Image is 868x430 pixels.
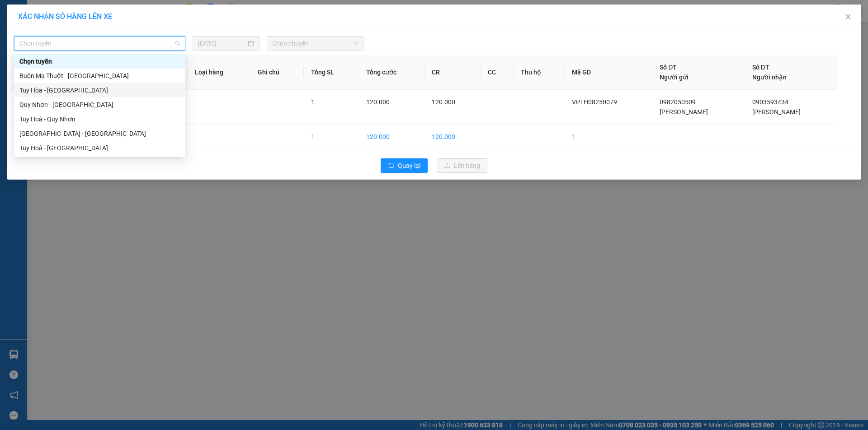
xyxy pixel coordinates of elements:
[565,125,652,149] td: 1
[304,125,359,149] td: 1
[660,64,677,71] span: Số ĐT
[660,108,708,116] span: [PERSON_NAME]
[14,141,185,155] div: Tuy Hoà - Nha Trang
[835,5,861,30] button: Close
[272,37,358,50] span: Chọn chuyến
[19,129,180,139] div: [GEOGRAPHIC_DATA] - [GEOGRAPHIC_DATA]
[18,12,112,21] span: XÁC NHẬN SỐ HÀNG LÊN XE
[359,55,425,90] th: Tổng cước
[565,55,652,90] th: Mã GD
[481,55,514,90] th: CC
[660,74,689,81] span: Người gửi
[514,55,565,90] th: Thu hộ
[359,125,425,149] td: 120.000
[14,69,185,83] div: Buôn Ma Thuột - Tuy Hòa
[388,162,394,170] span: rollback
[188,55,251,90] th: Loại hàng
[14,126,185,141] div: Nha Trang - Tuy Hòa
[752,98,788,106] span: 0903593434
[9,55,48,90] th: STT
[19,143,180,153] div: Tuy Hoà - [GEOGRAPHIC_DATA]
[14,54,185,69] div: Chọn tuyến
[19,85,180,95] div: Tuy Hòa - [GEOGRAPHIC_DATA]
[19,37,180,50] span: Chọn tuyến
[198,38,246,48] input: 14/08/2025
[311,98,315,106] span: 1
[19,56,180,66] div: Chọn tuyến
[752,108,801,116] span: [PERSON_NAME]
[572,98,617,106] span: VPTH08250079
[9,90,48,125] td: 1
[425,125,480,149] td: 120.000
[660,98,696,106] span: 0982050509
[19,71,180,81] div: Buôn Ma Thuột - [GEOGRAPHIC_DATA]
[366,98,390,106] span: 120.000
[752,74,787,81] span: Người nhận
[250,55,304,90] th: Ghi chú
[14,112,185,126] div: Tuy Hoà - Quy Nhơn
[304,55,359,90] th: Tổng SL
[14,97,185,112] div: Quy Nhơn - Tuy Hòa
[19,100,180,110] div: Quy Nhơn - [GEOGRAPHIC_DATA]
[844,13,852,20] span: close
[14,83,185,97] div: Tuy Hòa - Buôn Ma Thuột
[752,64,769,71] span: Số ĐT
[398,161,420,171] span: Quay lại
[432,98,455,106] span: 120.000
[19,114,180,124] div: Tuy Hoà - Quy Nhơn
[381,158,428,173] button: rollbackQuay lại
[425,55,480,90] th: CR
[437,158,487,173] button: uploadLên hàng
